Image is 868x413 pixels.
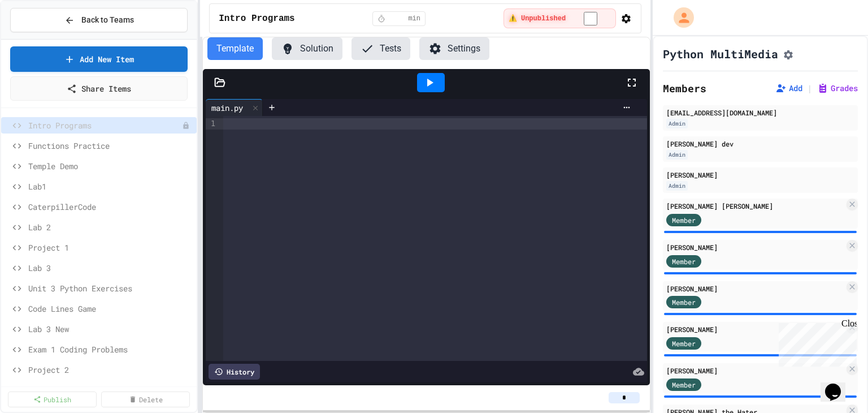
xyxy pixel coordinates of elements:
div: Admin [666,181,688,191]
button: Solution [272,37,342,60]
span: Member [672,297,696,307]
h2: Members [663,80,706,96]
h1: Python MultiMedia [663,46,778,62]
iframe: chat widget [774,319,857,367]
span: ⚠️ Unpublished [508,14,566,23]
button: Template [207,37,263,60]
div: [PERSON_NAME] [666,365,844,376]
div: main.py [206,102,249,114]
span: Member [672,256,696,266]
span: Project 2 [28,364,192,376]
span: Member [672,380,696,390]
span: CaterpillerCode [28,201,192,213]
div: Chat with us now!Close [5,5,78,72]
span: Unit 3 Python Exercises [28,282,192,294]
a: Publish [8,392,97,407]
div: [EMAIL_ADDRESS][DOMAIN_NAME] [666,107,854,118]
div: [PERSON_NAME] [666,242,844,252]
div: My Account [662,5,697,31]
div: [PERSON_NAME] [PERSON_NAME] [666,201,844,211]
div: 1 [206,118,217,130]
span: Lab 3 [28,262,192,274]
span: Member [672,338,696,349]
div: ⚠️ Students cannot see this content! Click the toggle to publish it and make it visible to your c... [503,8,616,28]
span: Back to Teams [81,14,134,26]
iframe: chat widget [821,368,857,402]
span: Temple Demo [28,160,192,172]
span: min [408,14,420,23]
span: Member [672,215,696,225]
div: History [209,364,260,380]
div: main.py [206,99,263,116]
a: Delete [101,392,190,407]
a: Add New Item [10,46,188,72]
span: Functions Practice [28,140,192,152]
span: Intro Programs [219,12,294,25]
div: [PERSON_NAME] [666,324,844,334]
div: Unpublished [182,122,190,130]
div: [PERSON_NAME] dev [666,139,854,149]
span: Code Lines Game [28,303,192,315]
span: Intro Programs [28,119,182,131]
button: Assignment Settings [783,47,794,61]
input: publish toggle [570,12,611,25]
span: Lab 2 [28,221,192,233]
span: | [807,81,813,95]
span: Lab 3 New [28,323,192,335]
div: [PERSON_NAME] [666,283,844,294]
div: Admin [666,119,688,128]
div: Admin [666,150,688,160]
div: [PERSON_NAME] [666,170,854,180]
button: Grades [817,83,858,94]
a: Share Items [10,76,188,101]
button: Add [775,83,802,94]
button: Tests [351,37,410,60]
button: Settings [419,37,489,60]
span: Exam 1 Coding Problems [28,343,192,355]
span: Project 1 [28,242,192,253]
button: Back to Teams [10,8,188,32]
span: Lab1 [28,180,192,192]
